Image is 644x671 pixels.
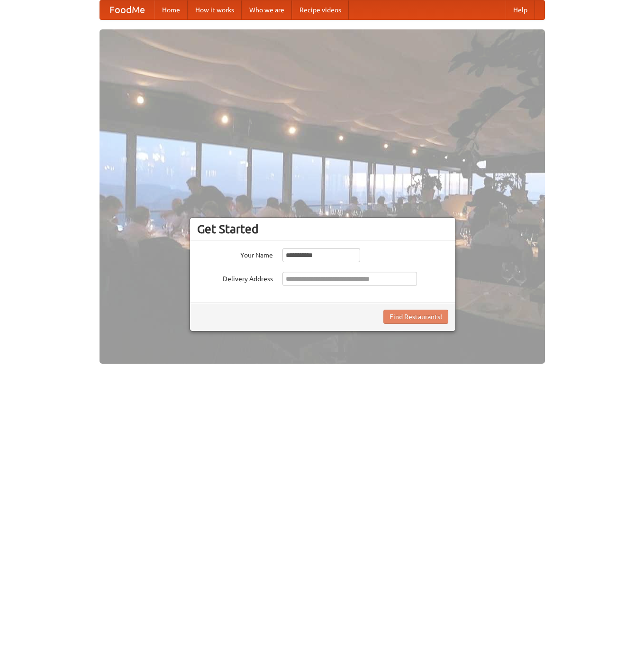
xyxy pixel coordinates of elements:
[506,0,535,19] a: Help
[197,222,448,236] h3: Get Started
[383,310,448,324] button: Find Restaurants!
[292,0,349,19] a: Recipe videos
[188,0,242,19] a: How it works
[197,248,273,260] label: Your Name
[100,0,154,19] a: FoodMe
[242,0,292,19] a: Who we are
[197,272,273,284] label: Delivery Address
[154,0,188,19] a: Home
